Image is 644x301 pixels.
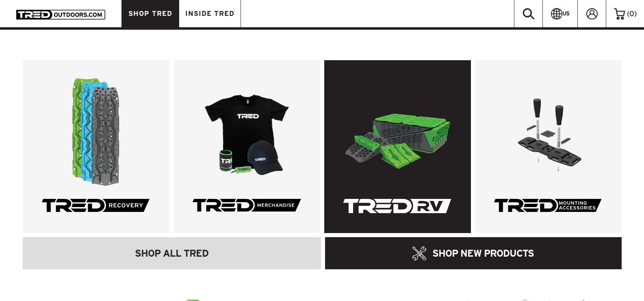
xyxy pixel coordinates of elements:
[128,10,172,17] span: SHOP TRED
[614,8,625,20] img: cart-icon
[629,10,634,17] span: 0
[23,237,321,269] a: SHOP ALL TRED
[185,10,234,17] span: INSIDE TRED
[325,237,622,269] a: SHOP NEW PRODUCTS
[627,10,637,17] span: ( )
[16,10,105,20] img: TRED Outdoors America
